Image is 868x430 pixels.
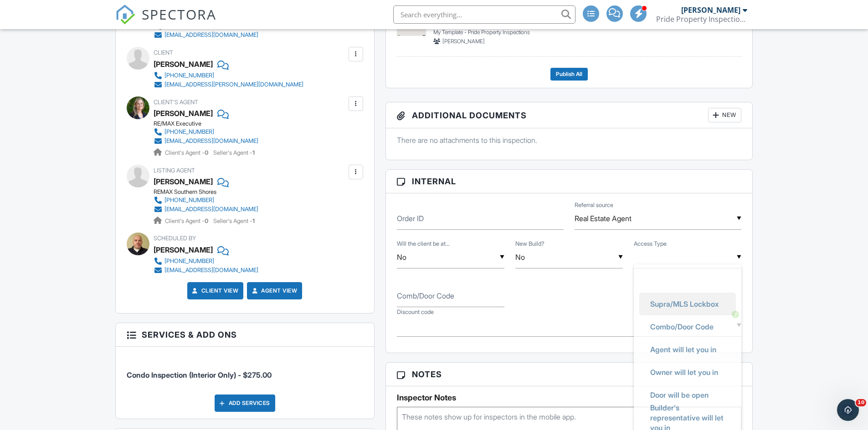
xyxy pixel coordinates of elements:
[656,15,747,24] div: Pride Property Inspections
[215,395,275,412] div: Add Services
[205,149,208,156] strong: 0
[634,240,667,248] label: Access Type
[154,127,258,137] a: [PHONE_NUMBER]
[708,108,741,122] div: New
[154,188,266,196] div: REMAX Southern Shores
[164,206,258,213] div: [EMAIL_ADDRESS][DOMAIN_NAME]
[643,384,716,406] span: Door will be open
[205,218,208,224] strong: 0
[154,106,213,120] a: [PERSON_NAME]
[154,235,196,242] span: Scheduled By
[154,120,266,127] div: RE/MAX Executive
[643,361,725,384] span: Owner will let you in
[393,5,575,24] input: Search everything...
[386,363,753,386] h3: Notes
[397,213,424,223] label: Order ID
[154,175,213,188] a: [PERSON_NAME]
[681,5,740,15] div: [PERSON_NAME]
[252,149,255,156] strong: 1
[165,218,210,224] span: Client's Agent -
[575,201,613,209] label: Referral source
[190,286,239,295] a: Client View
[164,72,214,79] div: [PHONE_NUMBER]
[154,196,258,205] a: [PHONE_NUMBER]
[397,393,742,402] h5: Inspector Notes
[115,12,216,31] a: SPECTORA
[164,81,303,88] div: [EMAIL_ADDRESS][PERSON_NAME][DOMAIN_NAME]
[856,399,866,406] span: 10
[643,315,721,338] span: Combo/Door Code
[142,5,216,24] span: SPECTORA
[164,128,214,136] div: [PHONE_NUMBER]
[154,30,258,40] a: [EMAIL_ADDRESS][DOMAIN_NAME]
[397,285,504,307] input: Comb/Door Code
[643,293,726,315] span: Supra/MLS Lockbox
[164,197,214,204] div: [PHONE_NUMBER]
[154,257,258,266] a: [PHONE_NUMBER]
[164,137,258,145] div: [EMAIL_ADDRESS][DOMAIN_NAME]
[164,258,214,265] div: [PHONE_NUMBER]
[154,167,195,174] span: Listing Agent
[116,323,374,347] h3: Services & Add ons
[154,99,198,106] span: Client's Agent
[386,102,753,128] h3: Additional Documents
[115,5,135,25] img: The Best Home Inspection Software - Spectora
[252,218,255,224] strong: 1
[643,338,724,361] span: Agent will let you in
[164,31,258,39] div: [EMAIL_ADDRESS][DOMAIN_NAME]
[165,149,210,156] span: Client's Agent -
[250,286,297,295] a: Agent View
[154,266,258,275] a: [EMAIL_ADDRESS][DOMAIN_NAME]
[515,240,544,248] label: New Build?
[397,308,434,316] label: Discount code
[154,137,258,146] a: [EMAIL_ADDRESS][DOMAIN_NAME]
[386,170,753,193] h3: Internal
[127,354,363,387] li: Service: Condo Inspection (Interior Only)
[213,149,255,156] span: Seller's Agent -
[837,399,859,421] iframe: Intercom live chat
[154,80,303,89] a: [EMAIL_ADDRESS][PERSON_NAME][DOMAIN_NAME]
[213,218,255,224] span: Seller's Agent -
[127,370,272,379] span: Condo Inspection (Interior Only) - $275.00
[154,205,258,214] a: [EMAIL_ADDRESS][DOMAIN_NAME]
[154,243,213,257] div: [PERSON_NAME]
[154,71,303,80] a: [PHONE_NUMBER]
[154,57,213,71] div: [PERSON_NAME]
[154,49,173,56] span: Client
[397,135,742,145] p: There are no attachments to this inspection.
[397,291,454,301] label: Comb/Door Code
[164,267,258,274] div: [EMAIL_ADDRESS][DOMAIN_NAME]
[397,240,450,248] label: Will the client be attending the inspection?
